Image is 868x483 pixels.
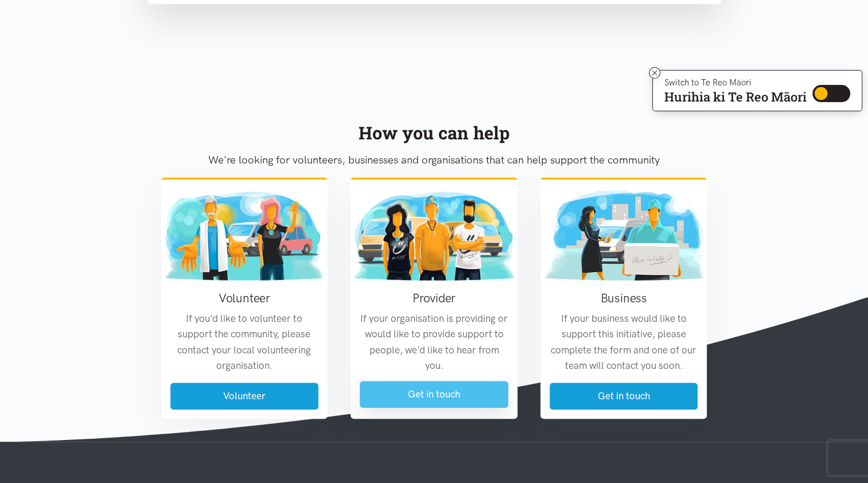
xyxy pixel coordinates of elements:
p: Switch to Te Reo Māori [664,79,807,86]
a: Get in touch [550,383,698,410]
h3: Provider [360,290,508,306]
p: If your organisation is providing or would like to provide support to people, we'd like to hear f... [360,311,508,373]
p: If your business would like to support this initiative, please complete the form and one of our t... [550,311,698,373]
p: Hurihia ki Te Reo Māori [664,92,807,102]
a: Volunteer [170,383,319,410]
h3: Business [550,290,698,306]
div: How you can help [161,119,707,147]
h3: Volunteer [170,290,319,306]
p: If you'd like to volunteer to support the community, please contact your local volunteering organ... [170,311,319,373]
p: We're looking for volunteers, businesses and organisations that can help support the community [161,151,707,169]
a: Get in touch [360,381,508,408]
